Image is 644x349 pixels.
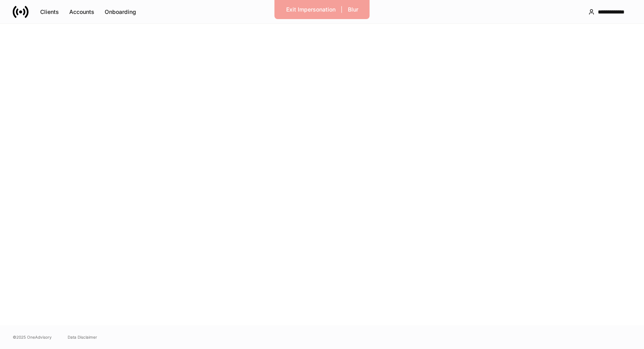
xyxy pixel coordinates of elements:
div: Accounts [69,8,94,16]
button: Onboarding [100,6,141,18]
div: Onboarding [105,8,136,16]
div: Clients [40,8,59,16]
div: Exit Impersonation [286,6,336,14]
span: © 2025 OneAdvisory [13,334,52,340]
button: Exit Impersonation [281,3,341,16]
a: Data Disclaimer [68,334,97,340]
button: Blur [343,3,363,16]
button: Accounts [64,6,100,18]
button: Clients [35,6,64,18]
div: Blur [348,6,358,14]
